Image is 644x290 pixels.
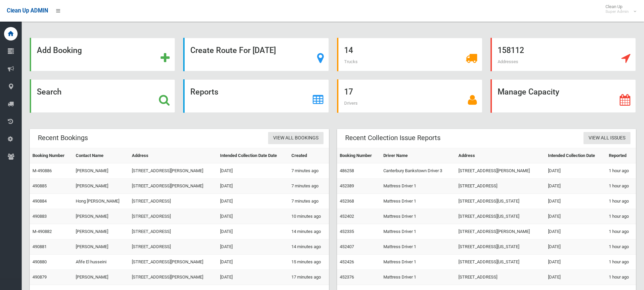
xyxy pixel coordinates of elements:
[217,270,289,285] td: [DATE]
[606,239,636,255] td: 1 hour ago
[456,194,545,209] td: [STREET_ADDRESS][US_STATE]
[129,224,217,239] td: [STREET_ADDRESS]
[73,209,129,224] td: [PERSON_NAME]
[289,239,329,255] td: 14 minutes ago
[32,168,52,173] a: M-490886
[498,59,518,64] span: Addresses
[289,148,329,163] th: Created
[129,194,217,209] td: [STREET_ADDRESS]
[73,163,129,179] td: [PERSON_NAME]
[340,259,354,264] a: 452426
[491,38,636,71] a: 158112 Addresses
[456,224,545,239] td: [STREET_ADDRESS][PERSON_NAME]
[606,209,636,224] td: 1 hour ago
[545,179,606,194] td: [DATE]
[606,224,636,239] td: 1 hour ago
[340,183,354,188] a: 452389
[340,199,354,204] a: 452368
[381,209,456,224] td: Mattress Driver 1
[606,163,636,179] td: 1 hour ago
[344,46,353,55] strong: 14
[340,274,354,280] a: 452376
[32,244,47,249] a: 490881
[381,224,456,239] td: Mattress Driver 1
[545,194,606,209] td: [DATE]
[129,255,217,270] td: [STREET_ADDRESS][PERSON_NAME]
[606,179,636,194] td: 1 hour ago
[583,132,630,144] a: View All Issues
[73,239,129,255] td: [PERSON_NAME]
[456,163,545,179] td: [STREET_ADDRESS][PERSON_NAME]
[32,274,47,280] a: 490879
[190,46,276,55] strong: Create Route For [DATE]
[289,270,329,285] td: 17 minutes ago
[545,255,606,270] td: [DATE]
[129,179,217,194] td: [STREET_ADDRESS][PERSON_NAME]
[289,194,329,209] td: 7 minutes ago
[340,244,354,249] a: 452407
[340,168,354,173] a: 486258
[217,163,289,179] td: [DATE]
[73,194,129,209] td: Hong [PERSON_NAME]
[337,131,449,144] header: Recent Collection Issue Reports
[606,270,636,285] td: 1 hour ago
[605,9,629,14] small: Super Admin
[344,101,358,106] span: Drivers
[183,38,329,71] a: Create Route For [DATE]
[32,259,47,264] a: 490880
[381,179,456,194] td: Mattress Driver 1
[606,255,636,270] td: 1 hour ago
[289,224,329,239] td: 14 minutes ago
[344,87,353,97] strong: 17
[606,148,636,163] th: Reported
[217,224,289,239] td: [DATE]
[129,163,217,179] td: [STREET_ADDRESS][PERSON_NAME]
[491,79,636,113] a: Manage Capacity
[129,148,217,163] th: Address
[344,59,358,64] span: Trucks
[183,79,329,113] a: Reports
[340,214,354,219] a: 452402
[37,87,62,97] strong: Search
[381,239,456,255] td: Mattress Driver 1
[289,179,329,194] td: 7 minutes ago
[337,79,482,113] a: 17 Drivers
[498,87,559,97] strong: Manage Capacity
[381,194,456,209] td: Mattress Driver 1
[30,148,73,163] th: Booking Number
[129,209,217,224] td: [STREET_ADDRESS]
[73,179,129,194] td: [PERSON_NAME]
[289,163,329,179] td: 7 minutes ago
[73,270,129,285] td: [PERSON_NAME]
[545,224,606,239] td: [DATE]
[129,270,217,285] td: [STREET_ADDRESS][PERSON_NAME]
[217,148,289,163] th: Intended Collection Date Date
[217,209,289,224] td: [DATE]
[545,148,606,163] th: Intended Collection Date
[545,270,606,285] td: [DATE]
[73,255,129,270] td: Afife El husseini
[190,87,218,97] strong: Reports
[289,209,329,224] td: 10 minutes ago
[498,46,524,55] strong: 158112
[456,209,545,224] td: [STREET_ADDRESS][US_STATE]
[217,179,289,194] td: [DATE]
[545,163,606,179] td: [DATE]
[545,209,606,224] td: [DATE]
[606,194,636,209] td: 1 hour ago
[381,255,456,270] td: Mattress Driver 1
[32,214,47,219] a: 490883
[602,4,636,14] span: Clean Up
[340,229,354,234] a: 452335
[217,255,289,270] td: [DATE]
[30,131,96,144] header: Recent Bookings
[217,239,289,255] td: [DATE]
[381,163,456,179] td: Canterbury Bankstown Driver 3
[37,46,82,55] strong: Add Booking
[337,38,482,71] a: 14 Trucks
[32,183,47,188] a: 490885
[456,148,545,163] th: Address
[217,194,289,209] td: [DATE]
[456,179,545,194] td: [STREET_ADDRESS]
[456,239,545,255] td: [STREET_ADDRESS][US_STATE]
